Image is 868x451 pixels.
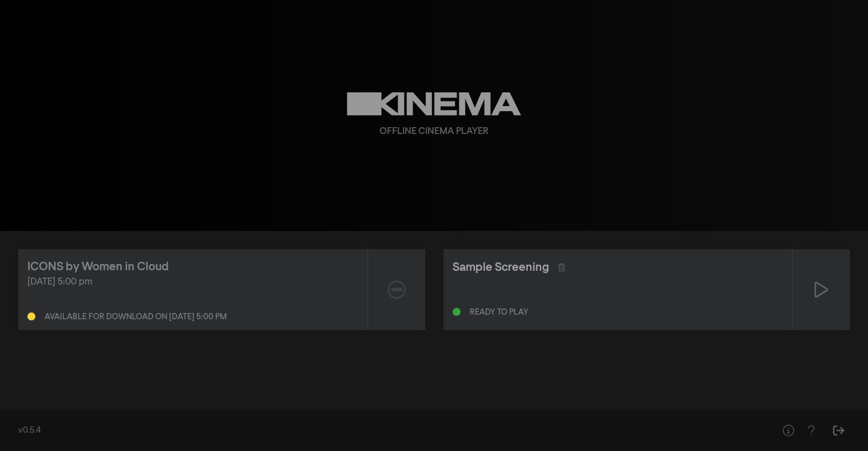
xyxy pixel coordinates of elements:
[27,258,169,275] div: ICONS by Women in Cloud
[45,313,227,321] div: Available for download on [DATE] 5:00 pm
[27,275,358,289] div: [DATE] 5:00 pm
[18,425,754,437] div: v0.5.4
[827,419,850,442] button: Sign Out
[800,419,822,442] button: Help
[470,308,528,316] div: Ready to play
[453,259,549,276] div: Sample Screening
[777,419,800,442] button: Help
[380,125,488,139] div: Offline Cinema Player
